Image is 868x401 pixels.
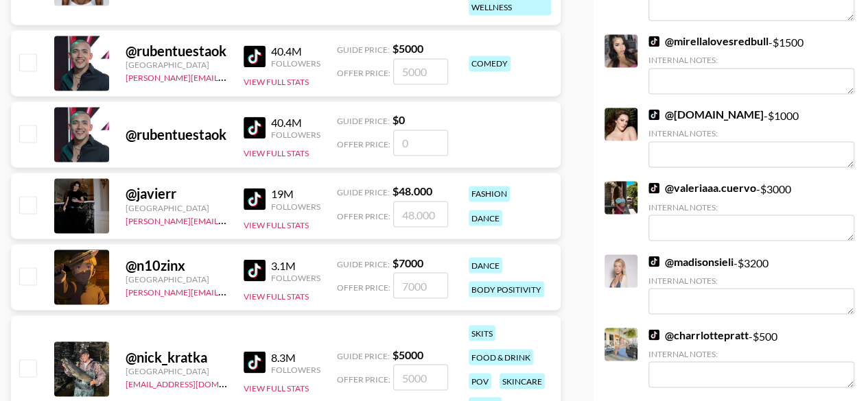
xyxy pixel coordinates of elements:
[648,36,659,47] img: TikTok
[271,258,320,272] div: 3.1M
[392,42,423,55] strong: $ 5000
[271,130,320,140] div: Followers
[648,275,854,285] div: Internal Notes:
[271,58,320,69] div: Followers
[648,34,854,94] div: - $ 1500
[648,254,854,314] div: - $ 3200
[392,348,423,361] strong: $ 5000
[648,181,854,241] div: - $ 3000
[393,201,448,227] input: 48.000
[648,329,659,340] img: TikTok
[244,382,309,393] button: View Full Stats
[126,365,227,376] div: [GEOGRAPHIC_DATA]
[648,254,734,268] a: @madisonsieli
[126,42,227,60] div: @ rubentuestaok
[271,272,320,282] div: Followers
[393,58,448,84] input: 5000
[126,284,329,297] a: [PERSON_NAME][EMAIL_ADDRESS][DOMAIN_NAME]
[469,257,502,273] div: dance
[244,45,266,67] img: TikTok
[648,34,769,48] a: @mirellalovesredbull
[244,259,266,281] img: TikTok
[271,187,320,201] div: 19M
[126,376,263,389] a: [EMAIL_ADDRESS][DOMAIN_NAME]
[648,109,659,120] img: TikTok
[244,188,266,210] img: TikTok
[648,108,764,121] a: @[DOMAIN_NAME]
[337,350,390,361] span: Guide Price:
[271,116,320,130] div: 40.4M
[648,128,854,138] div: Internal Notes:
[469,186,510,202] div: fashion
[392,256,423,269] strong: $ 7000
[648,328,854,387] div: - $ 500
[469,325,495,341] div: skits
[244,148,309,158] button: View Full Stats
[393,272,448,298] input: 7000
[393,130,448,156] input: 0
[126,274,227,284] div: [GEOGRAPHIC_DATA]
[244,351,266,373] img: TikTok
[126,126,227,143] div: @ rubentuestaok
[648,55,854,65] div: Internal Notes:
[393,364,448,390] input: 5000
[337,68,390,78] span: Offer Price:
[126,212,329,226] a: [PERSON_NAME][EMAIL_ADDRESS][DOMAIN_NAME]
[337,374,390,384] span: Offer Price:
[126,348,227,365] div: @ nick_kratka
[648,256,659,267] img: TikTok
[469,56,511,71] div: comedy
[126,60,227,70] div: [GEOGRAPHIC_DATA]
[337,139,390,149] span: Offer Price:
[648,181,756,195] a: @valeriaaa.cuervo
[648,348,854,359] div: Internal Notes:
[244,291,309,301] button: View Full Stats
[337,187,390,197] span: Guide Price:
[126,185,227,202] div: @ javierr
[469,349,533,365] div: food & drink
[648,202,854,212] div: Internal Notes:
[271,364,320,374] div: Followers
[126,202,227,212] div: [GEOGRAPHIC_DATA]
[648,328,749,341] a: @charrlottepratt
[337,282,390,292] span: Offer Price:
[469,210,502,226] div: dance
[337,116,390,126] span: Guide Price:
[244,117,266,138] img: TikTok
[244,77,309,87] button: View Full Stats
[126,70,329,83] a: [PERSON_NAME][EMAIL_ADDRESS][DOMAIN_NAME]
[271,350,320,364] div: 8.3M
[500,373,545,389] div: skincare
[392,113,405,126] strong: $ 0
[337,210,390,221] span: Offer Price:
[126,256,227,274] div: @ n10zinx
[244,219,309,230] button: View Full Stats
[469,373,491,389] div: pov
[271,45,320,58] div: 40.4M
[337,45,390,55] span: Guide Price:
[469,281,544,297] div: body positivity
[271,201,320,211] div: Followers
[648,108,854,167] div: - $ 1000
[392,184,432,197] strong: $ 48.000
[648,182,659,193] img: TikTok
[337,258,390,269] span: Guide Price:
